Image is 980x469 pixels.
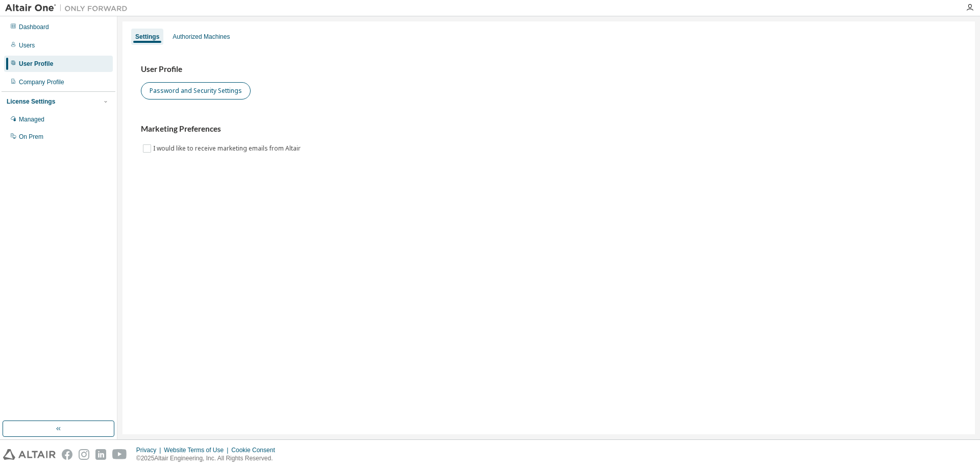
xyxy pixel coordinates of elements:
[3,449,56,460] img: altair_logo.svg
[95,449,106,460] img: linkedin.svg
[141,82,251,100] button: Password and Security Settings
[135,33,159,41] div: Settings
[19,41,35,50] div: Users
[173,33,230,41] div: Authorized Machines
[79,449,89,460] img: instagram.svg
[19,23,49,31] div: Dashboard
[5,3,133,13] img: Altair One
[19,115,44,124] div: Managed
[153,142,303,155] label: I would like to receive marketing emails from Altair
[112,449,127,460] img: youtube.svg
[164,446,231,454] div: Website Terms of Use
[231,446,281,454] div: Cookie Consent
[141,64,957,75] h3: User Profile
[62,449,72,460] img: facebook.svg
[141,124,957,134] h3: Marketing Preferences
[19,133,43,141] div: On Prem
[19,78,64,86] div: Company Profile
[7,97,55,106] div: License Settings
[136,454,281,463] p: © 2025 Altair Engineering, Inc. All Rights Reserved.
[19,60,53,68] div: User Profile
[136,446,164,454] div: Privacy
